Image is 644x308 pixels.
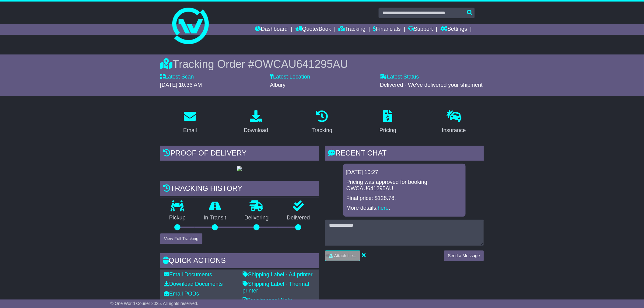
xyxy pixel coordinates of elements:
[325,146,484,162] div: RECENT CHAT
[270,74,310,80] label: Latest Location
[440,24,467,35] a: Settings
[160,82,202,88] span: [DATE] 10:36 AM
[373,24,401,35] a: Financials
[160,74,194,80] label: Latest Scan
[378,205,389,211] a: here
[164,291,199,297] a: Email PODs
[339,24,366,35] a: Tracking
[255,24,288,35] a: Dashboard
[270,82,285,88] span: Albury
[380,74,419,80] label: Latest Status
[346,195,463,202] p: Final price: $128.78.
[308,108,336,137] a: Tracking
[160,233,202,244] button: View Full Tracking
[442,126,466,135] div: Insurance
[380,126,396,135] div: Pricing
[160,181,319,198] div: Tracking history
[438,108,470,137] a: Insurance
[240,108,272,137] a: Download
[164,271,212,278] a: Email Documents
[160,215,195,221] p: Pickup
[243,297,292,303] a: Consignment Note
[235,215,278,221] p: Delivering
[444,250,484,261] button: Send a Message
[295,24,331,35] a: Quote/Book
[346,205,463,212] p: More details: .
[179,108,201,137] a: Email
[243,281,309,294] a: Shipping Label - Thermal printer
[237,166,242,171] img: GetPodImage
[160,146,319,162] div: Proof of Delivery
[376,108,400,137] a: Pricing
[254,58,348,70] span: OWCAU641295AU
[243,271,313,278] a: Shipping Label - A4 printer
[244,126,268,135] div: Download
[160,253,319,270] div: Quick Actions
[380,82,483,88] span: Delivered - We've delivered your shipment
[195,215,236,221] p: In Transit
[110,301,198,306] span: © One World Courier 2025. All rights reserved.
[278,215,319,221] p: Delivered
[346,169,463,176] div: [DATE] 10:27
[312,126,332,135] div: Tracking
[408,24,433,35] a: Support
[346,179,463,192] p: Pricing was approved for booking OWCAU641295AU.
[183,126,197,135] div: Email
[160,58,484,71] div: Tracking Order #
[164,281,223,287] a: Download Documents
